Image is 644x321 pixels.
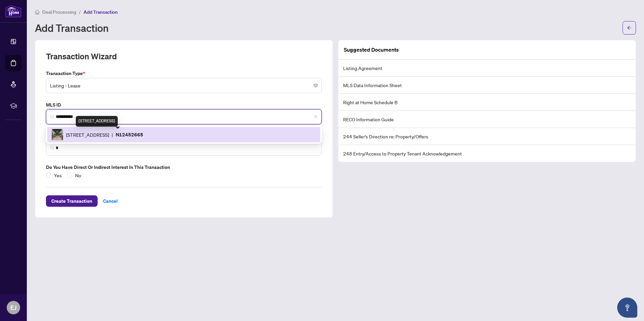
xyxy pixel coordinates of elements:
span: Create Transaction [51,196,92,206]
img: search_icon [50,115,54,119]
li: MLS Data Information Sheet [338,77,636,94]
label: Do you have direct or indirect interest in this transaction [46,164,322,171]
span: close [314,115,318,119]
span: | [112,131,113,138]
img: search_icon [50,146,54,150]
label: Transaction Type [46,70,322,77]
article: Suggested Documents [344,46,399,54]
span: Add Transaction [84,9,118,15]
span: No [72,172,84,179]
span: arrow-left [627,25,632,30]
li: 244 Seller’s Direction re: Property/Offers [338,128,636,145]
span: EJ [10,303,16,312]
span: home [35,10,40,14]
span: Yes [51,172,64,179]
button: Cancel [98,195,123,207]
div: [STREET_ADDRESS] [76,116,118,127]
img: logo [5,5,21,17]
button: Create Transaction [46,195,98,207]
h1: Add Transaction [35,22,109,33]
li: RECO Information Guide [338,111,636,128]
h2: Transaction Wizard [46,51,117,62]
li: / [79,8,81,16]
span: Cancel [103,196,118,206]
li: 248 Entry/Access to Property Tenant Acknowledgement [338,145,636,162]
span: Deal Processing [42,9,76,15]
span: Listing - Lease [50,79,318,92]
img: IMG-N12452665_1.jpg [52,129,63,140]
span: [STREET_ADDRESS] [66,131,109,138]
button: Open asap [617,298,637,318]
label: MLS ID [46,101,322,109]
p: N12452665 [116,131,143,138]
span: close-circle [314,83,318,87]
li: Listing Agreement [338,60,636,77]
li: Right at Home Schedule B [338,94,636,111]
